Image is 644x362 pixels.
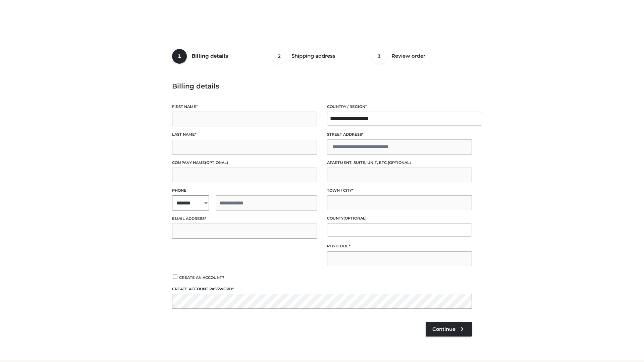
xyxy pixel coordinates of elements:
span: Review order [391,53,425,59]
span: (optional) [343,216,367,221]
span: (optional) [388,160,411,165]
label: Country / Region [327,104,472,110]
label: Town / City [327,187,472,194]
a: Continue [426,322,472,337]
label: Email address [172,216,317,222]
label: First name [172,104,317,110]
label: Phone [172,187,317,194]
span: 1 [172,49,187,64]
h3: Billing details [172,82,472,90]
label: Street address [327,131,472,138]
label: Last name [172,131,317,138]
span: Shipping address [291,53,335,59]
span: 3 [372,49,387,64]
span: Continue [432,326,455,332]
label: Apartment, suite, unit, etc. [327,160,472,166]
span: Billing details [192,53,228,59]
label: Postcode [327,243,472,249]
span: (optional) [205,160,228,165]
span: Create an account? [179,275,224,280]
label: County [327,215,472,222]
label: Company name [172,160,317,166]
input: Create an account? [172,275,178,279]
label: Create account password [172,286,472,292]
span: 2 [272,49,287,64]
